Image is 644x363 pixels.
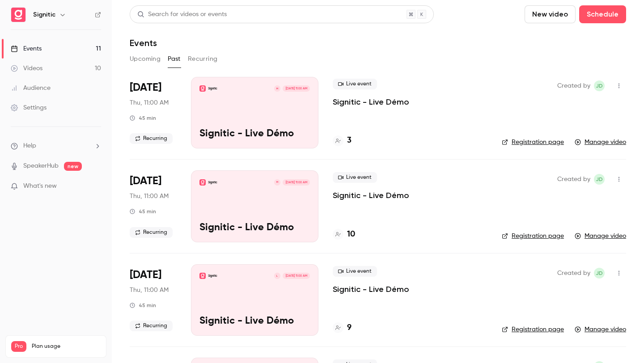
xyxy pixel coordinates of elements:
[23,181,57,191] span: What's new
[188,52,218,66] button: Recurring
[11,8,25,22] img: Signitic
[596,80,603,91] span: JD
[130,38,157,48] h1: Events
[64,162,82,171] span: new
[208,274,217,278] p: Signitic
[347,228,355,241] h4: 10
[596,174,603,185] span: JD
[11,64,42,73] div: Videos
[283,179,309,186] span: [DATE] 11:00 AM
[333,97,409,107] a: Signitic - Live Démo
[11,341,26,352] span: Pro
[557,174,590,185] span: Created by
[199,85,206,92] img: Signitic - Live Démo
[130,77,177,148] div: Oct 2 Thu, 11:00 AM (Europe/Paris)
[191,264,318,336] a: Signitic - Live DémoSigniticL[DATE] 11:00 AMSignitic - Live Démo
[130,133,173,144] span: Recurring
[347,135,352,147] h4: 3
[333,322,352,334] a: 9
[137,10,227,19] div: Search for videos or events
[594,268,605,279] span: Joris Dulac
[199,222,310,234] p: Signitic - Live Démo
[191,170,318,242] a: Signitic - Live DémoSigniticM[DATE] 11:00 AMSignitic - Live Démo
[130,227,173,238] span: Recurring
[130,174,161,188] span: [DATE]
[23,141,36,151] span: Help
[11,44,42,53] div: Events
[333,79,377,89] span: Live event
[579,5,626,23] button: Schedule
[130,114,156,122] div: 45 min
[130,170,177,242] div: Sep 25 Thu, 11:00 AM (Europe/Paris)
[199,316,310,327] p: Signitic - Live Démo
[596,268,603,279] span: JD
[575,232,626,241] a: Manage video
[208,180,217,185] p: Signitic
[32,343,101,350] span: Plan usage
[130,268,161,282] span: [DATE]
[199,128,310,140] p: Signitic - Live Démo
[33,10,55,19] h6: Signitic
[274,179,281,186] div: M
[11,141,101,151] li: help-dropdown-opener
[130,80,161,95] span: [DATE]
[333,135,352,147] a: 3
[575,325,626,334] a: Manage video
[274,85,281,92] div: M
[525,5,576,23] button: New video
[130,321,173,331] span: Recurring
[130,302,156,309] div: 45 min
[333,284,409,295] a: Signitic - Live Démo
[502,138,564,147] a: Registration page
[575,138,626,147] a: Manage video
[283,273,309,279] span: [DATE] 11:00 AM
[333,172,377,183] span: Live event
[199,179,206,186] img: Signitic - Live Démo
[130,264,177,336] div: Sep 4 Thu, 11:00 AM (Europe/Paris)
[208,86,217,91] p: Signitic
[594,174,605,185] span: Joris Dulac
[347,322,352,334] h4: 9
[333,228,355,241] a: 10
[333,266,377,277] span: Live event
[283,85,309,92] span: [DATE] 11:00 AM
[11,103,47,112] div: Settings
[90,182,101,190] iframe: Noticeable Trigger
[557,80,590,91] span: Created by
[23,161,59,171] a: SpeakerHub
[274,272,281,279] div: L
[130,98,169,107] span: Thu, 11:00 AM
[502,325,564,334] a: Registration page
[130,286,169,295] span: Thu, 11:00 AM
[557,268,590,279] span: Created by
[11,84,51,93] div: Audience
[199,273,206,279] img: Signitic - Live Démo
[130,192,169,201] span: Thu, 11:00 AM
[130,208,156,215] div: 45 min
[502,232,564,241] a: Registration page
[168,52,181,66] button: Past
[333,190,409,201] a: Signitic - Live Démo
[130,52,161,66] button: Upcoming
[191,77,318,148] a: Signitic - Live DémoSigniticM[DATE] 11:00 AMSignitic - Live Démo
[594,80,605,91] span: Joris Dulac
